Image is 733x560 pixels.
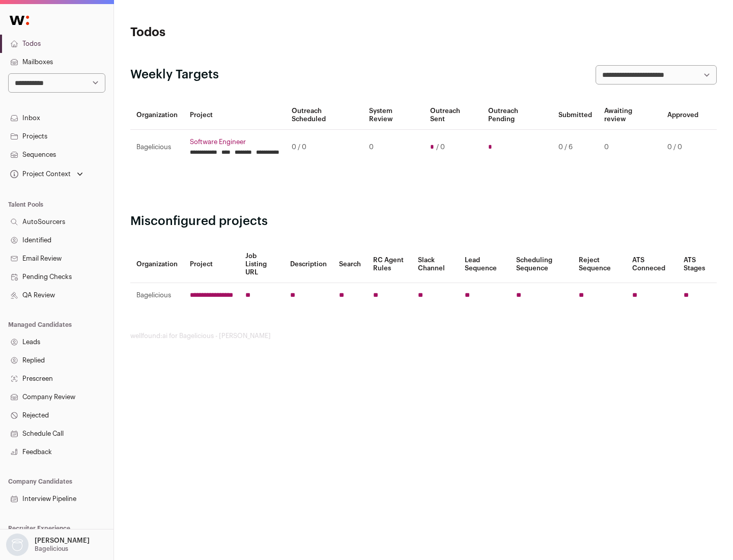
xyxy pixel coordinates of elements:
[184,101,286,130] th: Project
[130,246,184,283] th: Organization
[130,24,326,41] h1: Todos
[678,246,717,283] th: ATS Stages
[552,130,598,165] td: 0 / 6
[573,246,627,283] th: Reject Sequence
[661,130,704,165] td: 0 / 0
[412,246,459,283] th: Slack Channel
[482,101,552,130] th: Outreach Pending
[598,101,661,130] th: Awaiting review
[239,246,284,283] th: Job Listing URL
[35,545,68,553] p: Bagelicious
[598,130,661,165] td: 0
[333,246,367,283] th: Search
[130,213,717,230] h2: Misconfigured projects
[459,246,510,283] th: Lead Sequence
[284,246,333,283] th: Description
[4,10,35,31] img: Wellfound
[661,101,704,130] th: Approved
[8,167,85,181] button: Open dropdown
[130,332,717,340] footer: wellfound:ai for Bagelicious - [PERSON_NAME]
[626,246,677,283] th: ATS Conneced
[552,101,598,130] th: Submitted
[130,130,184,165] td: Bagelicious
[184,246,239,283] th: Project
[424,101,483,130] th: Outreach Sent
[286,130,363,165] td: 0 / 0
[286,101,363,130] th: Outreach Scheduled
[190,138,279,146] a: Software Engineer
[436,143,445,151] span: / 0
[4,534,92,556] button: Open dropdown
[363,130,424,165] td: 0
[130,67,219,83] h2: Weekly Targets
[367,246,411,283] th: RC Agent Rules
[130,283,184,308] td: Bagelicious
[35,537,90,545] p: [PERSON_NAME]
[363,101,424,130] th: System Review
[130,101,184,130] th: Organization
[6,534,29,556] img: nopic.png
[510,246,573,283] th: Scheduling Sequence
[8,170,71,178] div: Project Context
